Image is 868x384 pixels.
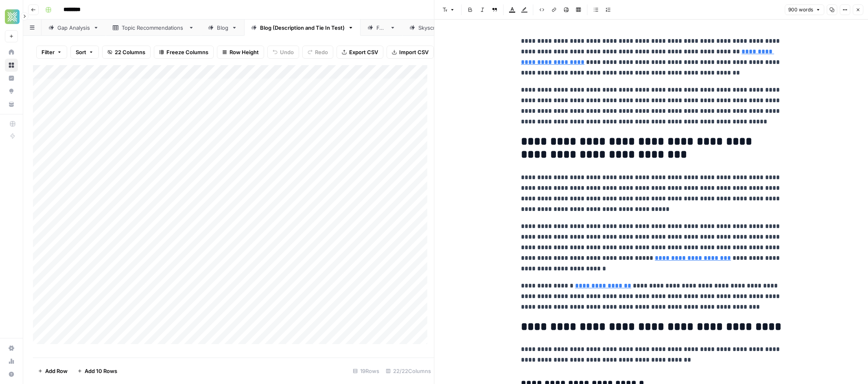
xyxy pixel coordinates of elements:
button: 900 words [785,4,824,15]
a: Your Data [5,98,18,111]
button: Redo [302,46,333,59]
span: Import CSV [399,48,429,56]
div: 19 Rows [350,364,383,377]
button: Add 10 Rows [72,364,122,377]
a: Topic Recommendations [106,20,201,36]
span: Redo [315,48,328,56]
a: Usage [5,355,18,368]
span: Freeze Columns [166,48,208,56]
span: Row Height [230,48,259,56]
button: Sort [70,46,99,59]
div: Blog (Description and Tie In Test) [260,24,345,32]
button: Freeze Columns [154,46,214,59]
button: Add Row [33,364,72,377]
div: Blog [217,24,228,32]
button: Export CSV [337,46,383,59]
div: 22/22 Columns [383,364,434,377]
div: Gap Analysis [57,24,90,32]
div: FAQ [376,24,387,32]
button: Row Height [217,46,264,59]
span: 900 words [788,6,813,13]
button: 22 Columns [102,46,151,59]
a: Settings [5,342,18,355]
button: Undo [267,46,299,59]
span: Add 10 Rows [85,367,117,375]
span: Sort [76,48,86,56]
span: Filter [42,48,55,56]
a: Skyscraper [402,20,463,36]
button: Workspace: Xponent21 [5,7,18,27]
button: Filter [36,46,67,59]
div: Skyscraper [418,24,447,32]
a: Blog [201,20,244,36]
a: Home [5,46,18,59]
a: Blog (Description and Tie In Test) [244,20,361,36]
button: Import CSV [387,46,434,59]
span: Undo [280,48,294,56]
a: Opportunities [5,85,18,98]
div: Topic Recommendations [122,24,185,32]
a: Gap Analysis [42,20,106,36]
span: Add Row [45,367,68,375]
a: Insights [5,72,18,85]
a: FAQ [361,20,402,36]
span: 22 Columns [115,48,145,56]
img: Xponent21 Logo [5,9,20,24]
span: Export CSV [349,48,378,56]
a: Browse [5,59,18,72]
button: Help + Support [5,368,18,381]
